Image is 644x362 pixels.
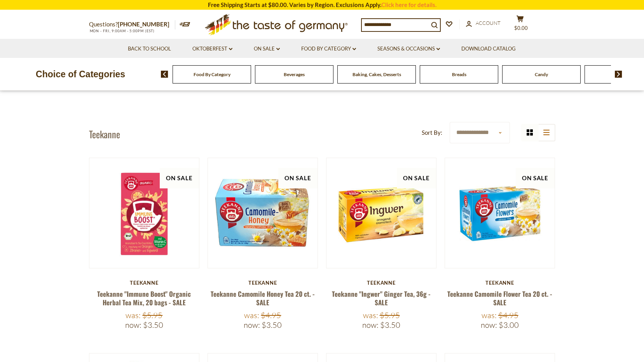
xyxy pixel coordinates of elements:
label: Was: [244,310,259,320]
span: $3.00 [499,320,519,330]
a: Oktoberfest [192,45,232,53]
div: Teekanne [89,280,200,286]
img: Teekanne Immune Boost [89,158,199,268]
a: Food By Category [194,71,230,77]
img: Teekanne Camomille Flower Tea [445,158,555,268]
span: $4.95 [261,310,281,320]
a: Teekanne "Immune Boost" Organic Herbal Tea Mix, 20 bags - SALE [97,289,191,307]
a: Download Catalog [461,45,516,53]
span: MON - FRI, 9:00AM - 5:00PM (EST) [89,29,155,33]
a: Breads [452,71,466,77]
img: previous arrow [161,71,168,78]
p: Questions? [89,19,175,30]
div: Teekanne [326,280,437,286]
img: next arrow [615,71,622,78]
a: Teekanne Camomile Flower Tea 20 ct. - SALE [447,289,552,307]
a: Teekanne Camomile Honey Tea 20 ct. - SALE [211,289,315,307]
span: $3.50 [143,320,163,330]
span: $5.95 [142,310,162,320]
label: Now: [362,320,379,330]
button: $0.00 [509,15,532,35]
a: Seasons & Occasions [377,45,440,53]
a: Click here for details. [381,1,436,8]
img: Teekanne Ingwer [326,158,436,268]
div: Teekanne [208,280,318,286]
label: Was: [482,310,497,320]
img: Teekanne Camomile Honey Tea 20 ct. - SALE [208,158,318,268]
h1: Teekanne [89,128,120,140]
a: Beverages [284,71,305,77]
a: Food By Category [301,45,356,53]
span: $0.00 [514,25,528,31]
a: [PHONE_NUMBER] [118,21,169,28]
a: On Sale [254,45,280,53]
span: $3.50 [262,320,282,330]
label: Now: [244,320,260,330]
label: Sort By: [422,128,442,137]
span: $3.50 [380,320,400,330]
span: $4.95 [498,310,518,320]
a: Baking, Cakes, Desserts [353,71,401,77]
label: Was: [126,310,141,320]
label: Now: [481,320,497,330]
span: Account [476,20,501,26]
a: Account [466,19,501,28]
a: Teekanne "Ingwer" Ginger Tea, 36g - SALE [332,289,431,307]
div: Teekanne [445,280,555,286]
label: Now: [125,320,141,330]
a: Candy [535,71,548,77]
span: $5.95 [380,310,400,320]
label: Was: [363,310,378,320]
a: Back to School [128,45,171,53]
